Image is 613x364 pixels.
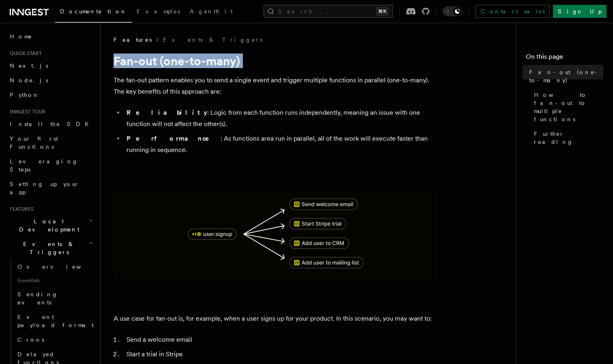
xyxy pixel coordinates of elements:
[10,92,39,98] span: Python
[10,62,48,69] span: Next.js
[264,5,393,18] button: Search...⌘K
[114,313,438,324] p: A use case for fan-out is, for example, when a user signs up for your product. In this scenario, ...
[163,36,262,44] a: Events & Triggers
[6,214,95,237] button: Local Development
[185,2,238,22] a: AgentKit
[529,68,603,84] span: Fan-out (one-to-many)
[10,135,58,150] span: Your first Functions
[534,130,603,146] span: Further reading
[526,65,603,88] a: Fan-out (one-to-many)
[114,75,438,97] p: The fan-out pattern enables you to send a single event and trigger multiple functions in parallel...
[6,117,95,131] a: Install the SDK
[124,349,438,360] li: Start a trial in Stripe
[126,109,207,116] strong: Reliability
[531,126,603,149] a: Further reading
[124,133,438,156] li: : As functions area run in parallel, all of the work will execute faster than running in sequence.
[553,5,607,18] a: Sign Up
[14,310,95,332] a: Event payload format
[6,240,88,256] span: Events & Triggers
[55,2,132,23] a: Documentation
[6,109,45,115] span: Inngest tour
[10,158,78,173] span: Leveraging Steps
[10,32,32,41] span: Home
[10,121,94,127] span: Install the SDK
[526,52,603,65] h4: On this page
[190,8,233,15] span: AgentKit
[114,188,438,279] img: A diagram showing how to fan-out to multiple functions
[124,107,438,130] li: : Logic from each function runs independently, meaning an issue with one function will not affect...
[17,336,44,343] span: Crons
[114,36,152,44] span: Features
[14,332,95,347] a: Crons
[443,6,462,16] button: Toggle dark mode
[6,58,95,73] a: Next.js
[114,54,438,68] h1: Fan-out (one-to-many)
[17,263,101,270] span: Overview
[10,77,48,84] span: Node.js
[17,291,58,306] span: Sending events
[6,131,95,154] a: Your first Functions
[137,8,180,15] span: Examples
[6,73,95,88] a: Node.js
[534,91,603,123] span: How to fan-out to multiple functions
[6,217,88,233] span: Local Development
[531,88,603,126] a: How to fan-out to multiple functions
[6,29,95,44] a: Home
[132,2,185,22] a: Examples
[377,7,388,15] kbd: ⌘K
[14,259,95,274] a: Overview
[6,50,42,57] span: Quick start
[60,8,127,15] span: Documentation
[10,181,79,195] span: Setting up your app
[6,154,95,177] a: Leveraging Steps
[6,237,95,259] button: Events & Triggers
[6,88,95,102] a: Python
[6,206,34,212] span: Features
[6,177,95,199] a: Setting up your app
[124,334,438,345] li: Send a welcome email
[14,274,95,287] span: Essentials
[126,135,221,142] strong: Performance
[17,314,94,328] span: Event payload format
[476,5,550,18] a: Contact sales
[14,287,95,310] a: Sending events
